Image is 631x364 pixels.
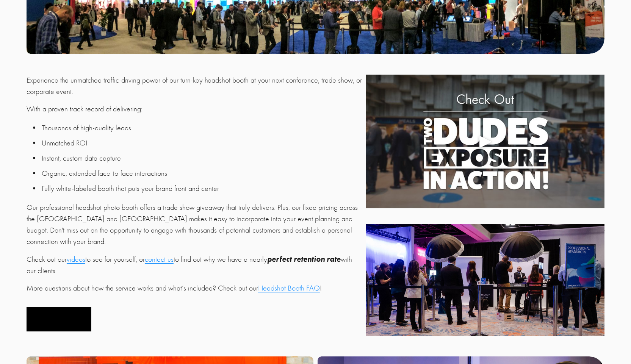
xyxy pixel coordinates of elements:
[42,183,362,194] p: Fully white-labeled booth that puts your brand front and center
[42,168,362,179] p: Organic, extended face-to-face interactions
[27,253,362,277] p: Check out our to see for yourself, or to find out why we have a nearly with our clients.
[27,283,362,294] p: More questions about how the service works and what’s included? Check out our !
[27,103,362,115] p: With a proven track record of delivering:
[267,255,341,264] em: perfect retention rate
[27,307,91,331] button: Get a Quote
[67,255,85,264] a: videos
[27,75,362,97] p: Experience the unmatched traffic-driving power of our turn-key headshot booth at your next confer...
[476,133,495,151] div: Play
[42,122,362,134] p: Thousands of high-quality leads
[258,284,320,292] a: Headshot Booth FAQ
[42,137,362,149] p: Unmatched ROI
[27,202,362,247] p: Our professional headshot photo booth offers a trade show giveaway that truly delivers. Plus, our...
[42,153,362,164] p: Instant, custom data capture
[145,255,174,264] a: contact us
